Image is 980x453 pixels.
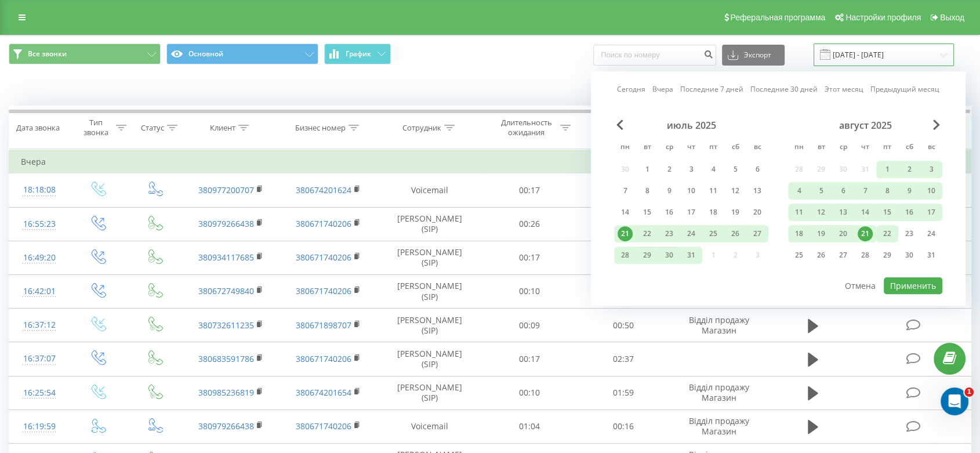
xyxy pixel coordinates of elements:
div: 23 [902,226,917,241]
a: Сегодня [617,84,645,95]
div: 10 [684,183,699,198]
td: 03:43 [576,207,670,241]
div: 16:37:12 [21,314,57,336]
button: Все звонки [9,44,161,64]
div: 23 [662,226,677,241]
div: вс 31 авг. 2025 г. [920,247,942,264]
div: Длительность ожидания [495,118,557,137]
div: сб 16 авг. 2025 г. [898,204,920,221]
div: чт 3 июля 2025 г. [680,161,702,178]
button: Применить [884,277,942,294]
a: 380671898707 [296,320,351,331]
div: чт 21 авг. 2025 г. [854,225,876,242]
div: 16:55:23 [21,213,57,235]
div: пт 25 июля 2025 г. [702,225,724,242]
div: 2 [662,162,677,177]
div: 16:37:07 [21,347,57,370]
div: чт 24 июля 2025 г. [680,225,702,242]
div: вт 22 июля 2025 г. [636,225,658,242]
abbr: пятница [705,139,722,157]
div: Статус [141,123,164,133]
div: вс 13 июля 2025 г. [746,182,768,200]
div: чт 7 авг. 2025 г. [854,182,876,200]
td: 02:37 [576,342,670,376]
div: 9 [662,183,677,198]
div: 24 [924,226,939,241]
div: сб 9 авг. 2025 г. [898,182,920,200]
div: сб 2 авг. 2025 г. [898,161,920,178]
div: пт 29 авг. 2025 г. [876,247,898,264]
a: Последние 7 дней [680,84,743,95]
div: чт 28 авг. 2025 г. [854,247,876,264]
a: 380674201654 [296,387,351,398]
div: ср 23 июля 2025 г. [658,225,680,242]
abbr: четверг [683,139,700,157]
div: пт 15 авг. 2025 г. [876,204,898,221]
div: 4 [792,183,807,198]
div: пт 1 авг. 2025 г. [876,161,898,178]
div: 9 [902,183,917,198]
div: 30 [662,248,677,263]
div: сб 26 июля 2025 г. [724,225,746,242]
div: Дата звонка [16,123,60,133]
div: июль 2025 [614,119,768,131]
abbr: среда [834,139,852,157]
div: 10 [924,183,939,198]
a: 380671740206 [296,421,351,432]
div: вт 26 авг. 2025 г. [810,247,832,264]
div: 19 [814,226,829,241]
div: 5 [728,162,743,177]
div: пн 21 июля 2025 г. [614,225,636,242]
a: 380671740206 [296,285,351,296]
div: 16:25:54 [21,382,57,404]
td: [PERSON_NAME] (SIP) [377,274,482,308]
div: вс 17 авг. 2025 г. [920,204,942,221]
div: ср 30 июля 2025 г. [658,247,680,264]
div: пн 4 авг. 2025 г. [788,182,810,200]
div: пт 8 авг. 2025 г. [876,182,898,200]
div: пн 11 авг. 2025 г. [788,204,810,221]
div: ср 13 авг. 2025 г. [832,204,854,221]
td: 00:26 [482,207,576,241]
abbr: среда [660,139,678,157]
div: 3 [924,162,939,177]
div: 18 [792,226,807,241]
a: 380985236819 [198,387,254,398]
div: 28 [618,248,633,263]
div: 7 [618,183,633,198]
abbr: суббота [901,139,918,157]
button: Основной [166,44,318,64]
div: пн 25 авг. 2025 г. [788,247,810,264]
abbr: четверг [856,139,874,157]
td: Відділ продажу Магазин [670,409,768,443]
div: ср 16 июля 2025 г. [658,204,680,221]
div: 16:19:59 [21,415,57,438]
span: Настройки профиля [845,13,921,22]
div: 25 [706,226,721,241]
div: 1 [880,162,895,177]
div: 16:42:01 [21,280,57,303]
div: 22 [640,226,655,241]
td: 00:17 [482,173,576,207]
td: Вчера [9,150,971,173]
div: вс 24 авг. 2025 г. [920,225,942,242]
div: чт 17 июля 2025 г. [680,204,702,221]
div: 31 [684,248,699,263]
div: чт 10 июля 2025 г. [680,182,702,200]
div: сб 23 авг. 2025 г. [898,225,920,242]
span: Выход [940,13,964,22]
td: [PERSON_NAME] (SIP) [377,241,482,274]
div: вс 6 июля 2025 г. [746,161,768,178]
abbr: воскресенье [749,139,766,157]
abbr: понедельник [790,139,808,157]
div: 15 [880,205,895,220]
td: 00:17 [482,342,576,376]
div: пн 18 авг. 2025 г. [788,225,810,242]
div: 4 [706,162,721,177]
abbr: вторник [638,139,656,157]
td: 00:09 [482,309,576,342]
div: ср 2 июля 2025 г. [658,161,680,178]
td: 00:17 [482,241,576,274]
a: 380672749840 [198,285,254,296]
div: Длительность разговора [589,118,651,137]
